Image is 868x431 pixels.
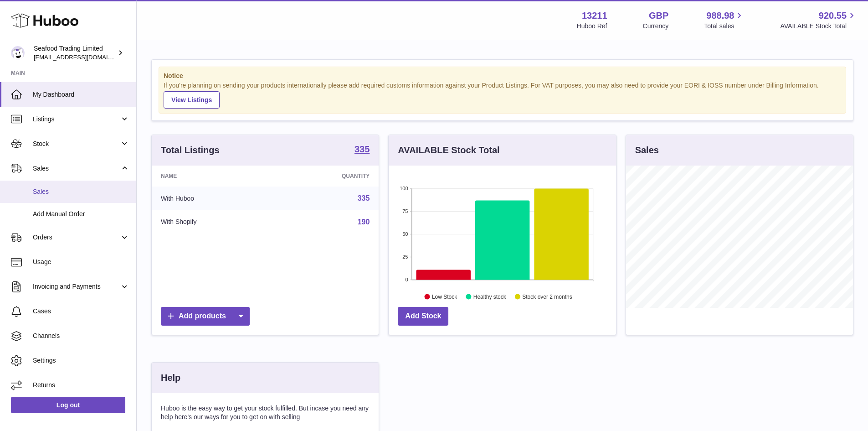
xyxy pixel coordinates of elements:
[780,22,857,31] span: AVAILABLE Stock Total
[358,218,370,226] a: 190
[161,307,250,326] a: Add products
[33,356,129,365] span: Settings
[33,187,129,196] span: Sales
[11,397,125,413] a: Log out
[274,166,379,187] th: Quantity
[635,144,659,156] h3: Sales
[33,233,120,242] span: Orders
[161,404,370,421] p: Huboo is the easy way to get your stock fulfilled. But incase you need any help here's our ways f...
[649,10,668,22] strong: GBP
[33,140,120,148] span: Stock
[358,194,370,202] a: 335
[403,231,408,237] text: 50
[582,10,607,22] strong: 13211
[34,44,116,62] div: Seafood Trading Limited
[406,277,408,282] text: 0
[152,210,274,234] td: With Shopify
[780,10,857,31] a: 920.55 AVAILABLE Stock Total
[152,166,274,187] th: Name
[706,10,734,22] span: 988.98
[152,187,274,210] td: With Huboo
[161,372,180,384] h3: Help
[33,332,129,340] span: Channels
[164,91,220,109] a: View Listings
[164,81,841,109] div: If you're planning on sending your products internationally please add required customs informati...
[164,72,841,80] strong: Notice
[473,293,507,300] text: Healthy stock
[33,307,129,316] span: Cases
[398,307,448,326] a: Add Stock
[643,22,669,31] div: Currency
[432,293,457,300] text: Low Stock
[704,10,745,31] a: 988.98 Total sales
[819,10,847,22] span: 920.55
[704,22,745,31] span: Total sales
[34,53,134,61] span: [EMAIL_ADDRESS][DOMAIN_NAME]
[11,46,25,60] img: online@rickstein.com
[403,254,408,260] text: 25
[354,145,370,154] strong: 335
[33,90,129,99] span: My Dashboard
[33,282,120,291] span: Invoicing and Payments
[523,293,572,300] text: Stock over 2 months
[398,144,499,156] h3: AVAILABLE Stock Total
[161,144,220,156] h3: Total Listings
[354,145,370,156] a: 335
[33,115,120,124] span: Listings
[400,186,408,191] text: 100
[33,164,120,173] span: Sales
[33,381,129,389] span: Returns
[33,210,129,218] span: Add Manual Order
[33,258,129,266] span: Usage
[403,208,408,214] text: 75
[577,22,607,31] div: Huboo Ref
